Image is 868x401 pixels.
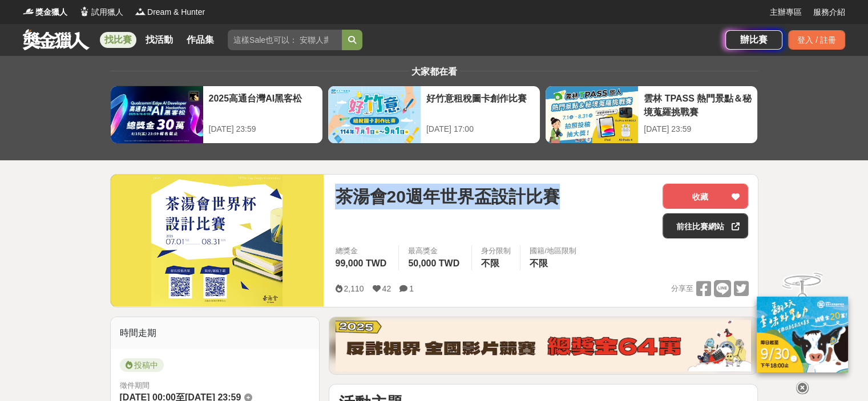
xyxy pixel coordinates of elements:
[644,123,752,135] div: [DATE] 23:59
[545,86,758,144] a: 雲林 TPASS 熱門景點＆秘境蒐羅挑戰賽[DATE] 23:59
[530,258,548,268] span: 不限
[770,6,802,18] a: 主辦專區
[120,358,164,372] span: 投稿中
[135,6,205,18] a: LogoDream & Hunter
[79,6,90,17] img: Logo
[335,258,386,268] span: 99,000 TWD
[147,6,205,18] span: Dream & Hunter
[813,6,845,18] a: 服務介紹
[336,320,751,371] img: 760c60fc-bf85-49b1-bfa1-830764fee2cd.png
[209,123,317,135] div: [DATE] 23:59
[481,245,511,257] div: 身分限制
[110,86,323,144] a: 2025高通台灣AI黑客松[DATE] 23:59
[209,92,317,118] div: 2025高通台灣AI黑客松
[135,6,146,17] img: Logo
[644,92,752,118] div: 雲林 TPASS 熱門景點＆秘境蒐羅挑戰賽
[23,6,67,18] a: Logo獎金獵人
[141,32,177,48] a: 找活動
[344,284,364,293] span: 2,110
[426,123,534,135] div: [DATE] 17:00
[100,32,136,48] a: 找比賽
[409,284,414,293] span: 1
[328,86,540,144] a: 好竹意租稅圖卡創作比賽[DATE] 17:00
[409,67,460,76] span: 大家都在看
[79,6,123,18] a: Logo試用獵人
[671,280,693,297] span: 分享至
[120,381,150,390] span: 徵件期間
[335,245,389,257] span: 總獎金
[788,30,845,50] div: 登入 / 註冊
[725,30,782,50] a: 辦比賽
[91,6,123,18] span: 試用獵人
[111,175,324,306] img: Cover Image
[663,184,748,209] button: 收藏
[481,258,499,268] span: 不限
[408,258,459,268] span: 50,000 TWD
[23,6,34,17] img: Logo
[426,92,534,118] div: 好竹意租稅圖卡創作比賽
[530,245,576,257] div: 國籍/地區限制
[35,6,67,18] span: 獎金獵人
[335,184,559,209] span: 茶湯會20週年世界盃設計比賽
[757,297,848,372] img: c171a689-fb2c-43c6-a33c-e56b1f4b2190.jpg
[182,32,219,48] a: 作品集
[663,213,748,238] a: 前往比賽網站
[111,317,320,349] div: 時間走期
[228,30,342,50] input: 這樣Sale也可以： 安聯人壽創意銷售法募集
[408,245,462,257] span: 最高獎金
[382,284,391,293] span: 42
